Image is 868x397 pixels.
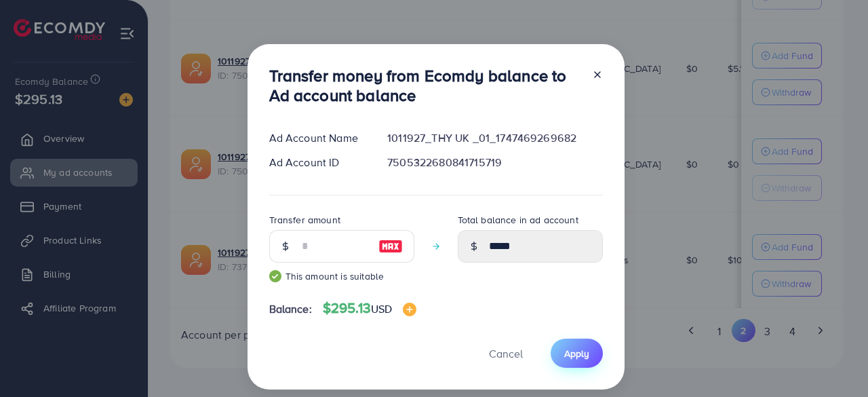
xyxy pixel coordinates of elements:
[323,300,417,317] h4: $295.13
[269,301,312,317] span: Balance:
[378,238,403,254] img: image
[472,339,540,368] button: Cancel
[371,301,392,316] span: USD
[376,155,613,170] div: 7505322680841715719
[269,270,281,282] img: guide
[403,303,416,316] img: image
[489,346,523,361] span: Cancel
[458,213,578,227] label: Total balance in ad account
[564,347,589,360] span: Apply
[269,269,414,283] small: This amount is suitable
[551,339,603,368] button: Apply
[376,130,613,146] div: 1011927_THY UK _01_1747469269682
[258,130,377,146] div: Ad Account Name
[269,213,340,227] label: Transfer amount
[258,155,377,170] div: Ad Account ID
[810,336,858,387] iframe: Chat
[269,66,581,105] h3: Transfer money from Ecomdy balance to Ad account balance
